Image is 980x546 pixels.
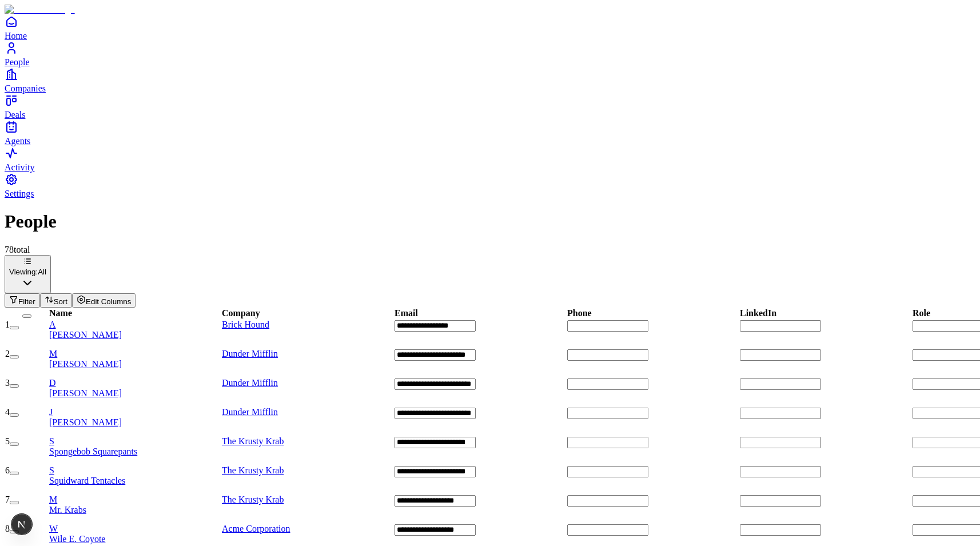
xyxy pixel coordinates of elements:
[49,447,137,456] span: Spongebob Squarepants
[222,407,278,417] a: Dunder Mifflin
[5,524,10,533] span: 8
[49,436,221,457] a: SSpongebob Squarepants
[222,465,284,475] a: The Krusty Krab
[5,320,10,329] span: 1
[5,120,975,146] a: Agents
[49,524,221,544] a: WWile E. Coyote
[395,308,418,318] div: Email
[49,407,221,428] a: J[PERSON_NAME]
[49,407,221,417] div: J
[49,465,221,486] a: SSquidward Tentacles
[5,57,30,67] span: People
[72,293,136,308] button: Edit Columns
[40,293,72,308] button: Sort
[49,465,221,476] div: S
[9,268,46,276] div: Viewing:
[49,524,221,534] div: W
[222,436,284,446] a: The Krusty Krab
[49,476,125,485] span: Squidward Tentacles
[222,524,290,533] a: Acme Corporation
[49,320,221,330] div: A
[49,359,122,369] span: [PERSON_NAME]
[740,308,776,318] div: LinkedIn
[86,297,131,306] span: Edit Columns
[5,293,40,308] button: Filter
[222,378,278,388] a: Dunder Mifflin
[5,211,975,232] h1: People
[49,349,221,359] div: M
[222,349,278,358] a: Dunder Mifflin
[5,162,34,172] span: Activity
[5,41,975,67] a: People
[913,308,930,318] div: Role
[5,83,46,93] span: Companies
[222,495,284,504] a: The Krusty Krab
[5,94,975,119] a: Deals
[49,308,72,318] div: Name
[5,495,10,504] span: 7
[54,297,67,306] span: Sort
[49,378,221,398] a: D[PERSON_NAME]
[49,378,221,388] div: D
[49,495,221,515] a: MMr. Krabs
[49,436,221,447] div: S
[5,5,75,15] img: Item Brain Logo
[5,146,975,172] a: Activity
[5,436,10,446] span: 5
[49,495,221,505] div: M
[5,465,10,475] span: 6
[49,534,105,544] span: Wile E. Coyote
[5,67,975,93] a: Companies
[5,173,975,198] a: Settings
[49,505,86,515] span: Mr. Krabs
[5,349,10,358] span: 2
[5,31,27,41] span: Home
[5,378,10,388] span: 3
[5,245,975,255] div: 78 total
[49,349,221,369] a: M[PERSON_NAME]
[49,388,122,398] span: [PERSON_NAME]
[5,189,34,198] span: Settings
[5,407,10,417] span: 4
[49,417,122,427] span: [PERSON_NAME]
[49,320,221,340] a: A[PERSON_NAME]
[222,320,269,329] a: Brick Hound
[18,297,35,306] span: Filter
[5,110,25,119] span: Deals
[222,308,260,318] div: Company
[5,15,975,41] a: Home
[567,308,592,318] div: Phone
[5,136,30,146] span: Agents
[49,330,122,340] span: [PERSON_NAME]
